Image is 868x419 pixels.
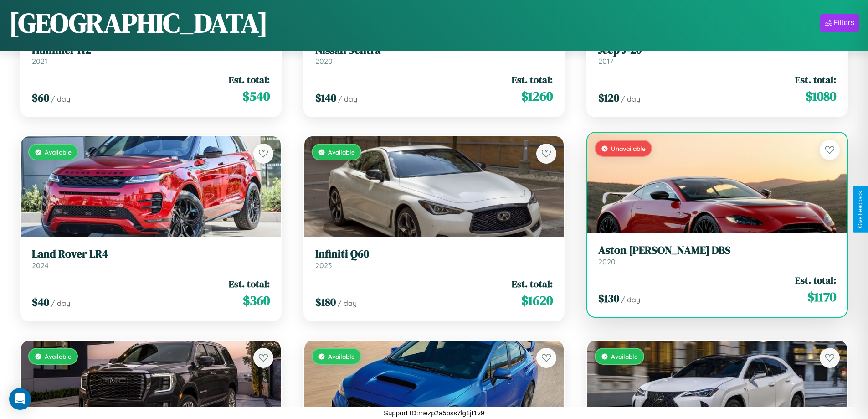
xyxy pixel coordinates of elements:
[45,352,72,360] span: Available
[611,145,646,152] span: Unavailable
[384,407,484,419] p: Support ID: mezp2a5bss7lg1jt1v9
[820,14,859,32] button: Filters
[32,248,270,270] a: Land Rover LR42024
[807,288,836,306] span: $ 1170
[621,94,640,103] span: / day
[315,248,553,270] a: Infiniti Q602023
[621,295,640,304] span: / day
[338,299,357,308] span: / day
[243,291,270,310] span: $ 360
[512,73,553,86] span: Est. total:
[338,94,357,103] span: / day
[328,148,355,156] span: Available
[51,299,70,308] span: / day
[315,44,553,66] a: Nissan Sentra2020
[795,73,836,86] span: Est. total:
[833,18,854,27] div: Filters
[32,44,270,66] a: Hummer H22021
[521,291,553,310] span: $ 1620
[32,295,49,310] span: $ 40
[598,257,616,266] span: 2020
[9,388,31,410] div: Open Intercom Messenger
[315,248,553,261] h3: Infiniti Q60
[32,90,49,105] span: $ 60
[521,87,553,105] span: $ 1260
[32,57,47,66] span: 2021
[242,87,270,105] span: $ 540
[229,73,270,86] span: Est. total:
[795,274,836,287] span: Est. total:
[229,277,270,290] span: Est. total:
[32,248,270,261] h3: Land Rover LR4
[598,244,836,257] h3: Aston [PERSON_NAME] DBS
[598,291,619,306] span: $ 130
[315,57,333,66] span: 2020
[806,87,836,105] span: $ 1080
[51,94,70,103] span: / day
[598,57,613,66] span: 2017
[315,90,336,105] span: $ 140
[512,277,553,290] span: Est. total:
[857,191,863,228] div: Give Feedback
[611,352,638,360] span: Available
[598,90,619,105] span: $ 120
[315,261,332,270] span: 2023
[45,148,72,156] span: Available
[315,295,336,310] span: $ 180
[598,244,836,266] a: Aston [PERSON_NAME] DBS2020
[598,44,836,66] a: Jeep J-202017
[328,352,355,360] span: Available
[32,261,49,270] span: 2024
[9,4,268,41] h1: [GEOGRAPHIC_DATA]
